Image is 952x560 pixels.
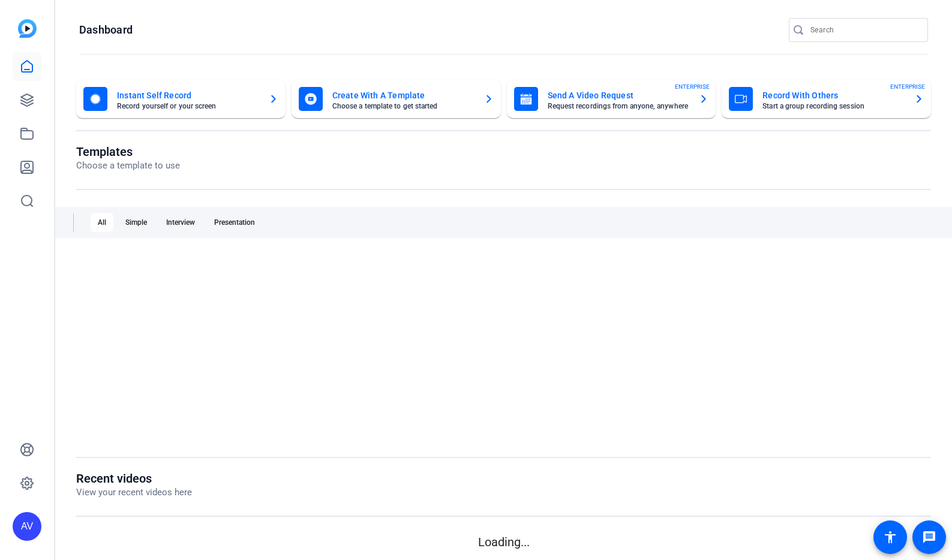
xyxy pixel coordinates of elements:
button: Create With A TemplateChoose a template to get started [292,80,501,118]
div: Interview [159,213,202,232]
h1: Recent videos [76,471,192,486]
button: Instant Self RecordRecord yourself or your screen [76,80,286,118]
div: Presentation [207,213,262,232]
span: ENTERPRISE [890,82,925,91]
input: Search [810,23,918,37]
mat-icon: accessibility [883,530,897,544]
p: Choose a template to use [76,159,180,173]
h1: Templates [76,144,180,159]
mat-card-title: Send A Video Request [548,88,690,103]
mat-card-subtitle: Record yourself or your screen [117,103,259,110]
button: Send A Video RequestRequest recordings from anyone, anywhereENTERPRISE [507,80,716,118]
h1: Dashboard [79,23,133,37]
div: AV [13,512,41,541]
mat-card-subtitle: Request recordings from anyone, anywhere [548,103,690,110]
span: ENTERPRISE [675,82,710,91]
button: Record With OthersStart a group recording sessionENTERPRISE [722,80,931,118]
mat-card-subtitle: Choose a template to get started [332,103,475,110]
div: Simple [118,213,154,232]
mat-icon: message [922,530,936,544]
mat-card-title: Record With Others [762,88,905,103]
div: All [91,213,113,232]
mat-card-subtitle: Start a group recording session [762,103,905,110]
mat-card-title: Instant Self Record [117,88,259,103]
mat-card-title: Create With A Template [332,88,475,103]
p: Loading... [76,533,931,551]
img: blue-gradient.svg [18,19,37,38]
p: View your recent videos here [76,486,192,499]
